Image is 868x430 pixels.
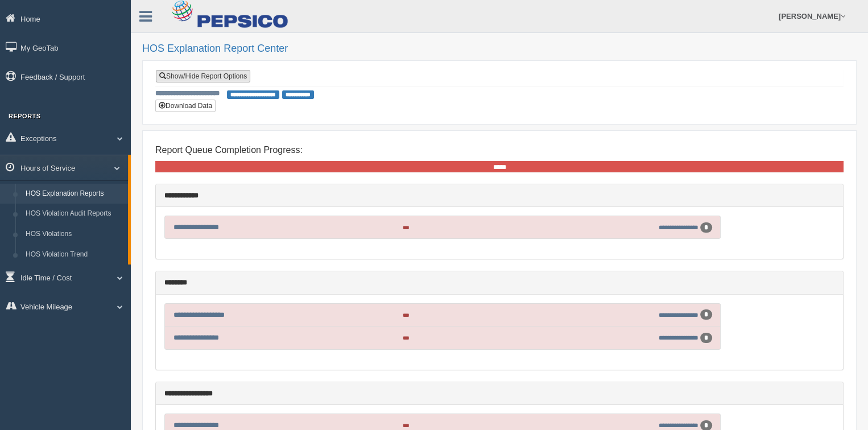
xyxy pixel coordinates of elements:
[20,245,128,265] a: HOS Violation Trend
[156,70,250,82] a: Show/Hide Report Options
[155,145,844,155] h4: Report Queue Completion Progress:
[155,100,216,112] button: Download Data
[142,43,857,55] h2: HOS Explanation Report Center
[20,224,128,245] a: HOS Violations
[20,204,128,224] a: HOS Violation Audit Reports
[20,184,128,204] a: HOS Explanation Reports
